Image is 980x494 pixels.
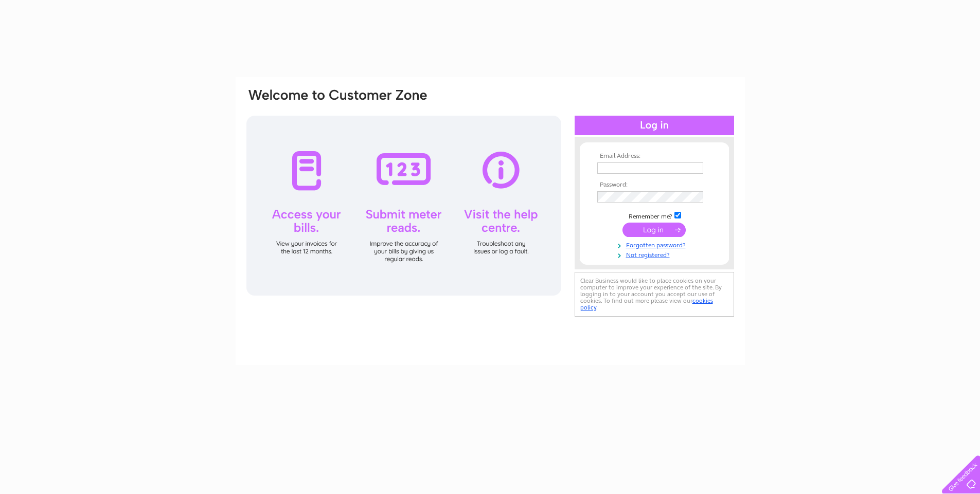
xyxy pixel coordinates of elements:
[597,240,714,249] a: Forgotten password?
[622,223,686,237] input: Submit
[580,297,713,311] a: cookies policy
[595,181,714,189] th: Password:
[575,272,734,317] div: Clear Business would like to place cookies on your computer to improve your experience of the sit...
[595,153,714,160] th: Email Address:
[597,249,714,259] a: Not registered?
[595,210,714,221] td: Remember me?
